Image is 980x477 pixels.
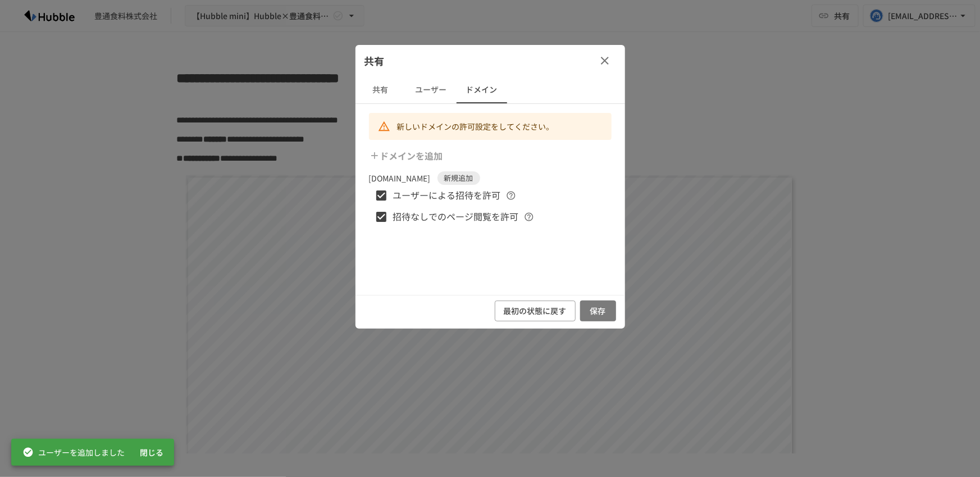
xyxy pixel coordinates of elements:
[393,188,501,203] span: ユーザーによる招待を許可
[367,144,448,167] button: ドメインを追加
[369,172,431,184] p: [DOMAIN_NAME]
[22,442,125,462] div: ユーザーを追加しました
[134,442,170,463] button: 閉じる
[393,210,519,224] span: 招待なしでのページ閲覧を許可
[355,45,625,76] div: 共有
[495,301,576,321] button: 最初の状態に戻す
[355,76,406,103] button: 共有
[406,76,457,103] button: ユーザー
[397,116,554,137] div: 新しいドメインの許可設定をしてください。
[457,76,507,103] button: ドメイン
[437,172,480,184] span: 新規追加
[580,301,616,321] button: 保存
